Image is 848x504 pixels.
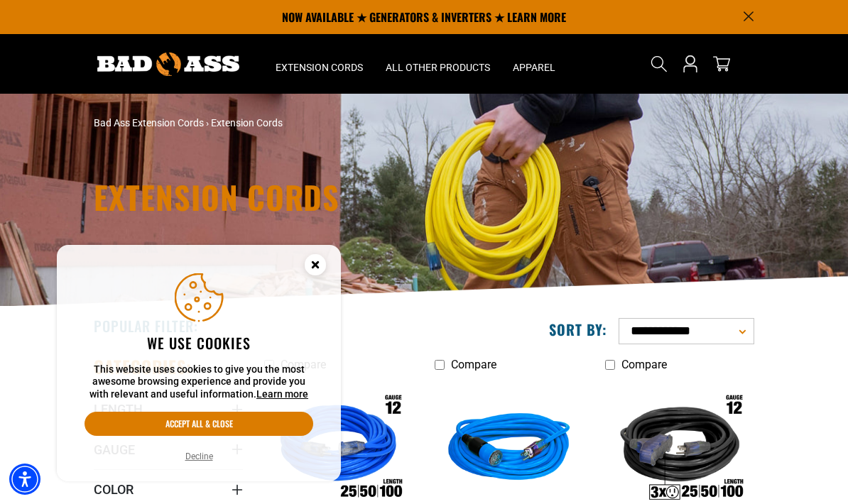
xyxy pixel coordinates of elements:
[94,481,134,498] span: Color
[211,117,283,128] span: Extension Cords
[451,358,496,371] span: Compare
[94,182,641,213] h1: Extension Cords
[549,320,607,339] label: Sort by:
[57,245,341,482] aside: Cookie Consent
[85,334,313,352] h2: We use cookies
[85,363,313,401] p: This website uses cookies to give you the most awesome browsing experience and provide you with r...
[85,412,313,436] button: Accept all & close
[276,61,363,74] span: Extension Cords
[501,34,567,94] summary: Apparel
[256,388,308,400] a: Learn more
[374,34,501,94] summary: All Other Products
[97,53,239,76] img: Bad Ass Extension Cords
[513,61,555,74] span: Apparel
[386,61,490,74] span: All Other Products
[94,117,204,128] a: Bad Ass Extension Cords
[264,34,374,94] summary: Extension Cords
[648,53,670,75] summary: Search
[181,449,217,464] button: Decline
[94,116,527,131] nav: breadcrumbs
[9,464,40,495] div: Accessibility Menu
[621,358,667,371] span: Compare
[206,117,209,128] span: ›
